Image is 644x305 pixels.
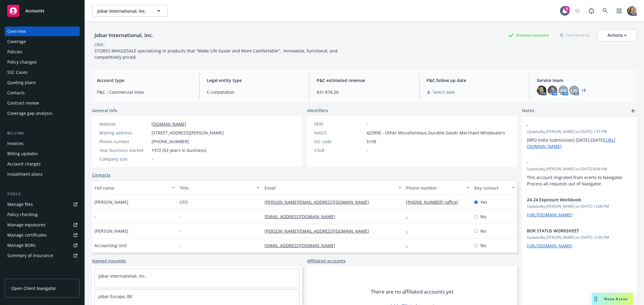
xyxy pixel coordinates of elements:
[5,230,80,240] a: Manage certificates
[314,130,364,136] div: NAICS
[314,147,364,153] div: CSLB
[5,191,80,197] div: Tools
[5,241,80,250] a: Manage BORs
[5,47,80,57] a: Policies
[92,107,117,114] span: General info
[99,121,149,127] div: Website
[5,139,80,148] a: Invoices
[627,6,637,16] img: photo
[480,242,486,249] span: No
[480,213,486,220] span: No
[406,185,463,191] div: Phone number
[367,138,376,145] span: 5199
[7,200,33,209] div: Manage files
[5,200,80,209] a: Manage files
[5,220,80,230] a: Manage exposures
[572,5,584,17] a: Start snowing
[99,147,149,153] div: Year business started
[180,199,188,205] span: CFO
[630,107,637,115] a: add
[598,29,637,41] button: Actions
[180,213,181,220] span: -
[7,88,25,98] div: Contacts
[5,130,80,136] div: Billing
[7,169,43,179] div: Installment plans
[264,214,340,219] a: [EMAIL_ADDRESS][DOMAIN_NAME]
[7,27,26,36] div: Overview
[152,121,186,127] a: [DOMAIN_NAME]
[5,251,80,260] a: Summary of insurance
[527,243,572,249] a: [URL][DOMAIN_NAME]
[537,86,546,95] img: photo
[607,30,627,41] div: Actions
[527,175,625,187] span: This account migrated from ecerts to Navigator. Process all requests out of Navigator.
[564,6,570,11] div: 6
[522,192,637,223] div: 24-24 Exposure WorkbookUpdatedby [PERSON_NAME] on [DATE] 12:06 PM[URL][DOMAIN_NAME]
[406,199,463,205] a: [PHONE_NUMBER] (office)
[367,130,505,136] span: 423990 - Other Miscellaneous Durable Goods Merchant Wholesalers
[557,31,593,39] div: Total Rewards
[7,241,36,250] div: Manage BORs
[95,48,339,60] span: STORES-WHOLESALE specializing in products that "Make Life Easier and More Comfortable". Innovativ...
[548,86,557,95] img: photo
[99,156,149,162] div: Company size
[7,149,38,159] div: Billing updates
[5,108,80,118] a: Coverage gap analysis
[527,166,632,172] span: Updated by [PERSON_NAME] on [DATE] 8:09 AM
[480,228,486,234] span: No
[95,185,168,191] div: Full name
[152,147,206,153] span: 1972 (53 years in business)
[585,5,598,17] a: Report a Bug
[604,296,628,301] span: Nova Assist
[367,121,368,127] span: -
[5,98,80,108] a: Contract review
[537,77,632,83] span: Service team
[99,138,149,145] div: Phone number
[262,181,404,195] button: Email
[404,181,472,195] button: Phone number
[92,172,111,178] a: Contacts
[5,210,80,219] a: Policy checking
[7,230,47,240] div: Manage certificates
[522,107,534,115] span: Notes
[92,31,155,39] div: Jobar International, Inc.
[5,57,80,67] a: Policy changes
[527,129,632,134] span: Updated by [PERSON_NAME] on [DATE] 1:47 PM
[314,121,364,127] div: FEIN
[527,235,632,240] span: Updated by [PERSON_NAME] on [DATE] 12:50 PM
[592,293,633,305] button: Nova Assist
[92,181,177,195] button: Full name
[474,185,508,191] div: Key contact
[527,212,572,218] a: [URL][DOMAIN_NAME]
[433,89,455,95] span: Select date
[97,8,149,14] span: Jobar International, Inc.
[5,169,80,179] a: Installment plans
[177,181,262,195] button: Title
[95,41,106,48] div: DBA: -
[92,5,168,17] button: Jobar International, Inc.
[7,47,22,57] div: Policies
[406,214,413,219] a: -
[264,243,340,248] a: [EMAIL_ADDRESS][DOMAIN_NAME]
[505,31,552,39] div: Business Insurance
[92,258,126,264] a: Named insureds
[5,27,80,36] a: Overview
[307,258,346,264] a: Affiliated accounts
[7,68,28,77] div: SSC Cases
[571,87,577,94] span: LW
[152,138,189,145] span: [PHONE_NUMBER]
[427,77,522,83] span: P&C follow up date
[7,37,26,46] div: Coverage
[7,251,53,260] div: Summary of insurance
[7,139,24,148] div: Invoices
[264,228,374,234] a: [PERSON_NAME][EMAIL_ADDRESS][DOMAIN_NAME]
[367,147,368,153] span: -
[560,87,566,94] span: HB
[7,159,41,169] div: Account charges
[599,5,611,17] a: Search
[180,228,181,234] span: -
[98,273,146,279] a: Jobar International, Inc.
[613,5,625,17] a: Switch app
[472,181,517,195] button: Key contact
